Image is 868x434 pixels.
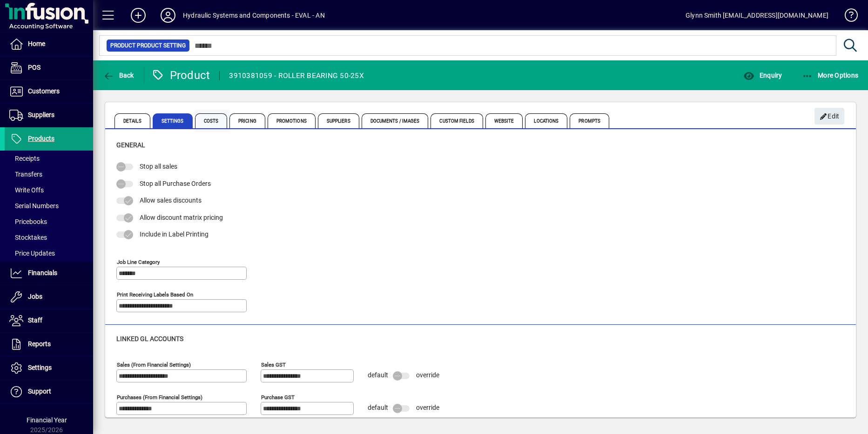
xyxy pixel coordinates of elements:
a: Settings [5,356,93,380]
span: Custom Fields [431,113,483,128]
span: Stocktakes [9,234,47,241]
div: Product [151,68,210,83]
span: Pricing [229,113,265,128]
span: Product Product Setting [110,41,186,50]
span: override [416,404,439,411]
a: Customers [5,80,93,103]
a: POS [5,56,93,79]
span: Include in Label Printing [140,230,209,238]
span: More Options [802,72,859,79]
mat-label: Print Receiving Labels Based On [117,291,193,297]
span: Prompts [570,113,609,128]
a: Price Updates [5,245,93,261]
span: Allow sales discounts [140,197,202,204]
a: Staff [5,309,93,332]
button: Profile [153,7,183,24]
span: Edit [820,109,840,124]
span: Back [103,72,134,79]
span: Customers [28,87,60,95]
span: Financials [28,269,57,276]
span: POS [28,64,40,71]
div: Hydraulic Systems and Components - EVAL - AN [183,8,325,23]
span: Costs [195,113,228,128]
a: Jobs [5,285,93,309]
a: Serial Numbers [5,198,93,214]
span: Support [28,388,51,395]
span: Products [28,135,54,142]
a: Support [5,380,93,403]
a: Home [5,33,93,56]
span: Price Updates [9,250,55,257]
div: 3910381059 - ROLLER BEARING 50-25X [229,68,364,83]
span: Stop all Purchase Orders [140,180,211,187]
mat-label: Job line category [117,258,160,265]
span: Serial Numbers [9,202,59,210]
app-page-header-button: Back [93,67,144,84]
span: Pricebooks [9,218,47,225]
a: Stocktakes [5,230,93,245]
mat-label: Sales GST [261,361,286,368]
span: Receipts [9,155,40,162]
span: Financial Year [27,416,67,424]
span: Documents / Images [362,113,429,128]
span: default [368,404,388,411]
span: default [368,371,388,379]
span: Suppliers [318,113,359,128]
mat-label: Purchase GST [261,394,295,400]
a: Pricebooks [5,214,93,230]
span: Write Offs [9,186,44,194]
button: Back [101,67,136,84]
a: Knowledge Base [838,2,856,32]
span: Linked GL accounts [116,335,183,342]
a: Reports [5,333,93,356]
button: More Options [800,67,861,84]
span: Settings [28,364,52,371]
span: Enquiry [743,72,782,79]
button: Add [123,7,153,24]
mat-label: Purchases (from financial settings) [117,394,202,400]
span: Details [114,113,150,128]
span: Settings [153,113,193,128]
span: Allow discount matrix pricing [140,214,223,221]
span: Suppliers [28,111,54,118]
span: Transfers [9,171,42,178]
span: Stop all sales [140,163,177,170]
a: Transfers [5,166,93,182]
mat-label: Sales (from financial settings) [117,361,191,368]
span: Promotions [268,113,316,128]
span: Jobs [28,293,42,300]
a: Financials [5,262,93,285]
div: Glynn Smith [EMAIL_ADDRESS][DOMAIN_NAME] [686,8,828,23]
span: Home [28,40,45,47]
button: Edit [814,108,844,125]
a: Write Offs [5,182,93,198]
span: Reports [28,340,51,348]
span: override [416,371,439,379]
a: Receipts [5,151,93,166]
span: Locations [525,113,567,128]
button: Enquiry [741,67,784,84]
span: General [116,141,145,149]
span: Staff [28,316,42,324]
a: Suppliers [5,104,93,127]
span: Website [485,113,523,128]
